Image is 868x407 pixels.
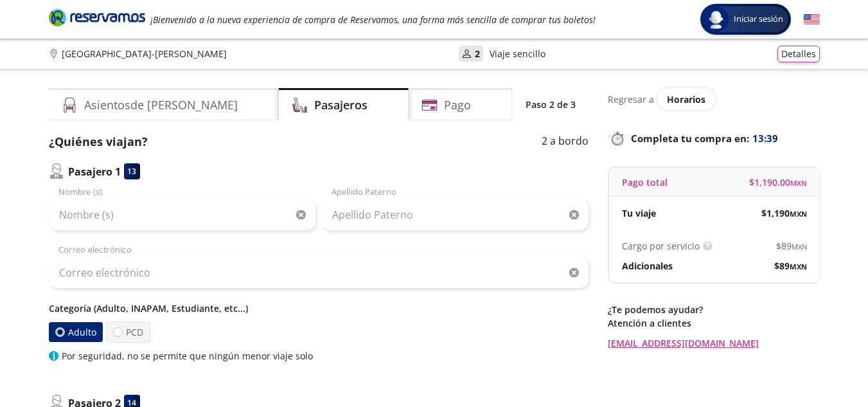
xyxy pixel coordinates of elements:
p: [GEOGRAPHIC_DATA] - [PERSON_NAME] [62,47,227,60]
small: MXN [792,242,807,251]
em: ¡Bienvenido a la nueva experiencia de compra de Reservamos, una forma más sencilla de comprar tus... [150,14,596,26]
p: Por seguridad, no se permite que ningún menor viaje solo [62,349,313,363]
span: $ 1,190 [761,206,807,220]
p: Paso 2 de 3 [526,98,576,111]
small: MXN [790,178,807,188]
p: Atención a clientes [608,316,820,330]
small: MXN [790,262,807,271]
span: $ 89 [776,239,807,253]
input: Correo electrónico [49,257,589,289]
p: Pasajero 1 [68,164,121,179]
span: 13:39 [752,131,778,146]
p: Cargo por servicio [622,239,700,253]
input: Nombre (s) [49,199,315,231]
iframe: Messagebird Livechat Widget [793,332,855,394]
h4: Pasajeros [314,96,368,114]
input: Apellido Paterno [322,199,589,231]
h4: Asientos de [PERSON_NAME] [84,96,238,114]
a: [EMAIL_ADDRESS][DOMAIN_NAME] [608,336,820,350]
small: MXN [790,209,807,219]
p: 2 [475,47,480,60]
p: Pago total [622,176,668,189]
span: Horarios [667,93,705,105]
span: Iniciar sesión [729,13,788,26]
span: $ 89 [774,259,807,273]
button: English [804,12,820,28]
h4: Pago [444,96,471,114]
p: Adicionales [622,259,673,273]
p: 2 a bordo [542,133,589,150]
p: Tu viaje [622,206,656,220]
div: 13 [124,163,140,179]
label: Adulto [49,322,103,342]
p: Viaje sencillo [490,47,545,60]
a: Brand Logo [49,8,145,31]
p: ¿Quiénes viajan? [49,133,148,150]
label: PCD [106,321,150,343]
p: ¿Te podemos ayudar? [608,303,820,316]
p: Regresar a [608,93,654,106]
div: Regresar a ver horarios [608,88,820,110]
button: Detalles [777,46,820,62]
i: Brand Logo [49,8,145,27]
span: $ 1,190.00 [749,176,807,189]
p: Categoría (Adulto, INAPAM, Estudiante, etc...) [49,302,589,315]
p: Completa tu compra en : [608,129,820,147]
